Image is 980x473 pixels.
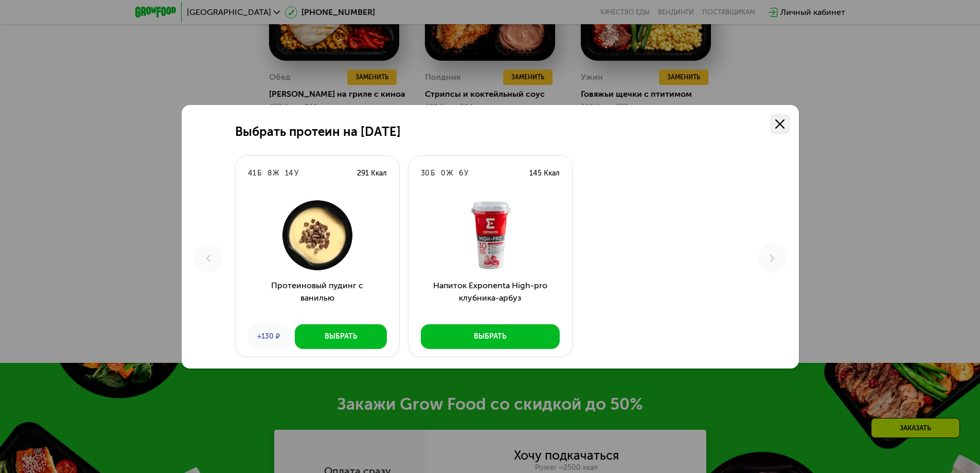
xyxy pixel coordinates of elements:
button: Выбрать [295,324,387,349]
div: Б [257,168,261,179]
div: 8 [268,168,272,179]
div: У [464,168,468,179]
div: Выбрать [325,331,357,342]
div: 41 [248,168,256,179]
button: Выбрать [421,324,560,349]
div: 6 [459,168,463,179]
div: 14 [285,168,293,179]
div: 0 [441,168,446,179]
div: Ж [273,168,279,179]
img: Протеиновый пудинг с ванилью [244,199,391,271]
img: Напиток Exponenta High-pro клубника-арбуз [417,199,564,271]
h3: Напиток Exponenta High-pro клубника-арбуз [408,279,572,317]
div: 145 Ккал [529,168,560,179]
div: Б [431,168,435,179]
h3: Протеиновый пудинг с ванилью [236,279,399,317]
div: У [294,168,298,179]
div: +130 ₽ [248,324,290,349]
div: Выбрать [474,331,506,342]
div: 30 [421,168,430,179]
div: Ж [447,168,453,179]
h2: Выбрать протеин на [DATE] [235,125,401,139]
div: 291 Ккал [357,168,387,179]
